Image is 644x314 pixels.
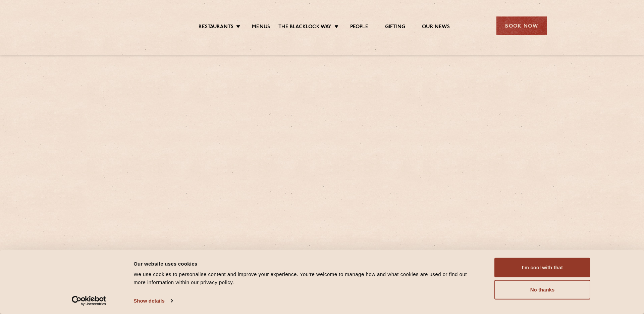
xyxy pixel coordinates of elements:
[133,260,479,268] div: Our website uses cookies
[496,16,547,35] div: Book Now
[252,24,270,31] a: Menus
[97,6,155,45] img: svg%3E
[278,24,331,31] a: The Blacklock Way
[385,24,405,31] a: Gifting
[350,24,368,31] a: People
[133,270,479,286] div: We use cookies to personalise content and improve your experience. You're welcome to manage how a...
[422,24,450,31] a: Our News
[199,24,233,31] a: Restaurants
[60,296,118,306] a: Usercentrics Cookiebot - opens in a new window
[133,296,172,306] a: Show details
[494,258,590,277] button: I'm cool with that
[494,280,590,300] button: No thanks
